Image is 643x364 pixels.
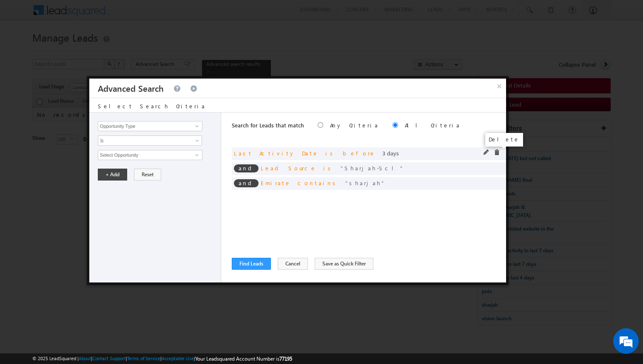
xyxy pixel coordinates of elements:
button: Find Leads [232,258,271,270]
span: Your Leadsquared Account Number is [195,356,292,362]
a: Show All Items [191,122,201,130]
button: Cancel [278,258,308,270]
h3: Advanced Search [98,79,164,98]
a: Is [98,135,202,146]
span: contains [298,179,339,186]
button: Save as Quick Filter [315,258,373,270]
a: Contact Support [92,356,126,361]
input: Type to Search [98,150,202,160]
button: × [492,79,506,93]
button: Reset [134,169,161,181]
div: Delete [485,133,523,147]
input: Type to Search [98,121,202,131]
a: Show All Items [191,151,201,159]
span: Search for Leads that match [232,121,304,129]
a: Acceptable Use [162,356,194,361]
span: is [323,164,334,172]
span: Select Search Criteria [98,102,206,110]
span: 77195 [279,356,292,362]
span: Emirate [261,179,291,186]
label: All Criteria [405,121,461,129]
span: is before [325,150,376,157]
span: Is [98,137,191,144]
label: Any Criteria [330,121,379,129]
span: © 2025 LeadSquared | | | | | [32,355,292,363]
span: and [234,179,259,187]
span: Lead Source [261,164,316,172]
a: About [79,356,91,361]
a: Terms of Service [127,356,160,361]
span: and [234,164,259,172]
button: + Add [98,169,127,181]
span: Sharjah-Scl [341,164,404,172]
span: 3 days [382,150,399,157]
span: sharjah [345,179,385,186]
span: Last Activity Date [234,150,319,157]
